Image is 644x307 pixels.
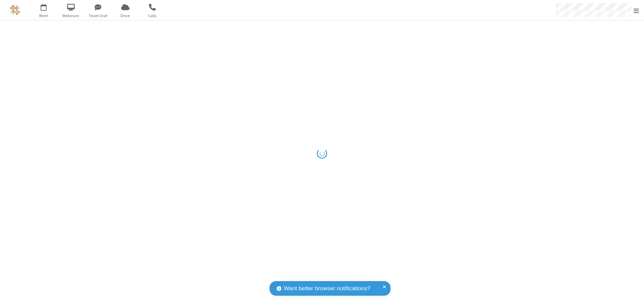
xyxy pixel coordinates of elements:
[31,13,56,19] span: Meet
[58,13,84,19] span: Webinars
[10,5,20,15] img: QA Selenium DO NOT DELETE OR CHANGE
[284,284,370,293] span: Want better browser notifications?
[113,13,138,19] span: Drive
[140,13,165,19] span: Calls
[86,13,111,19] span: Team Chat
